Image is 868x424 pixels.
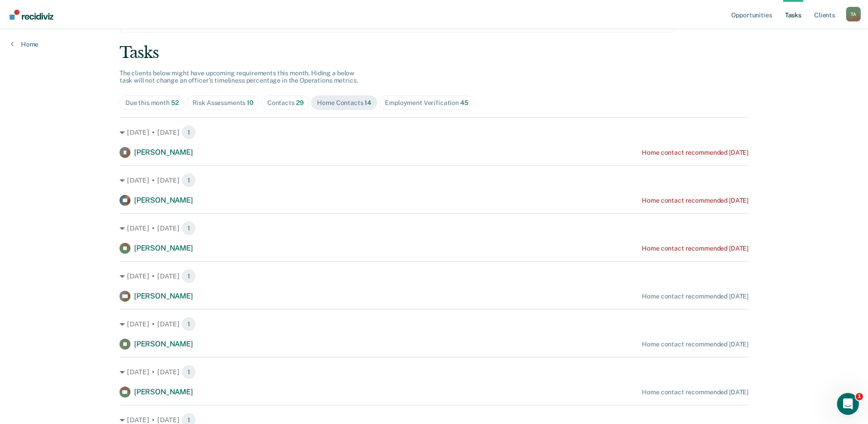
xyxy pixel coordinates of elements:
[385,99,468,107] div: Employment Verification
[642,245,748,252] div: Home contact recommended [DATE]
[134,387,193,396] span: [PERSON_NAME]
[120,43,748,62] div: Tasks
[182,221,196,236] span: 1
[120,125,748,140] div: [DATE] • [DATE] 1
[134,196,193,204] span: [PERSON_NAME]
[296,99,304,106] span: 29
[642,149,748,157] div: Home contact recommended [DATE]
[134,292,193,300] span: [PERSON_NAME]
[642,388,748,396] div: Home contact recommended [DATE]
[247,99,254,106] span: 10
[10,10,53,20] img: Recidiviz
[120,365,748,379] div: [DATE] • [DATE] 1
[267,99,304,107] div: Contacts
[182,173,196,188] span: 1
[120,221,748,236] div: [DATE] • [DATE] 1
[460,99,468,106] span: 45
[856,393,863,400] span: 1
[134,148,193,157] span: [PERSON_NAME]
[182,125,196,140] span: 1
[120,317,748,331] div: [DATE] • [DATE] 1
[846,7,861,21] div: T A
[182,365,196,379] span: 1
[120,269,748,283] div: [DATE] • [DATE] 1
[171,99,179,106] span: 52
[837,393,859,415] iframe: Intercom live chat
[182,317,196,331] span: 1
[642,197,748,204] div: Home contact recommended [DATE]
[642,340,748,348] div: Home contact recommended [DATE]
[364,99,371,106] span: 14
[134,340,193,348] span: [PERSON_NAME]
[134,244,193,252] span: [PERSON_NAME]
[192,99,254,107] div: Risk Assessments
[642,293,748,300] div: Home contact recommended [DATE]
[120,69,358,84] span: The clients below might have upcoming requirements this month. Hiding a below task will not chang...
[182,269,196,283] span: 1
[120,173,748,188] div: [DATE] • [DATE] 1
[11,40,38,48] a: Home
[317,99,371,107] div: Home Contacts
[125,99,179,107] div: Due this month
[846,7,861,21] button: Profile dropdown button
